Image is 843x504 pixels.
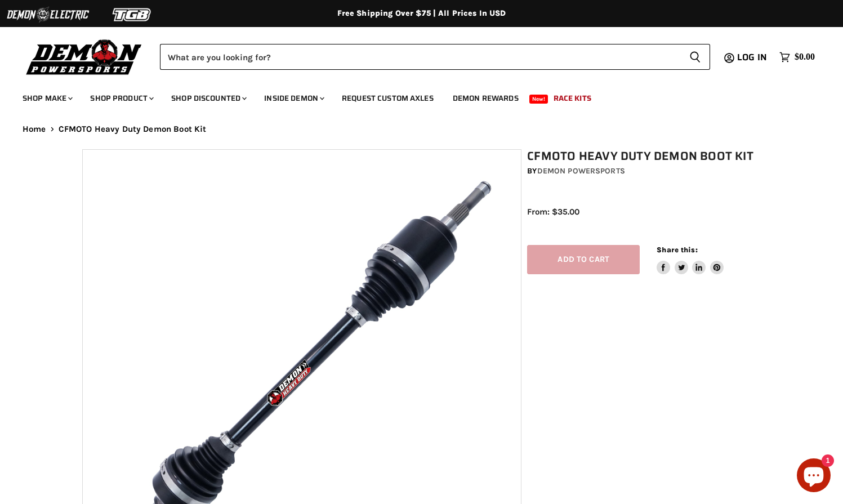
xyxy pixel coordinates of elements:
[793,458,834,495] inbox-online-store-chat: Shopify online store chat
[732,52,774,63] a: Log in
[527,207,579,217] span: From: $35.00
[774,49,820,65] a: $0.00
[545,87,600,110] a: Race Kits
[90,4,175,25] img: TGB Logo 2
[527,165,766,177] div: by
[256,87,331,110] a: Inside Demon
[160,44,710,70] form: Product
[14,87,79,110] a: Shop Make
[14,82,812,110] ul: Main menu
[59,124,207,134] span: CFMOTO Heavy Duty Demon Boot Kit
[795,52,815,63] span: $0.00
[82,87,160,110] a: Shop Product
[163,87,253,110] a: Shop Discounted
[657,246,697,254] span: Share this:
[537,166,625,176] a: Demon Powersports
[23,37,146,77] img: Demon Powersports
[529,95,548,104] span: New!
[444,87,527,110] a: Demon Rewards
[527,149,766,163] h1: CFMOTO Heavy Duty Demon Boot Kit
[680,44,710,70] button: Search
[6,4,90,25] img: Demon Electric Logo 2
[737,50,767,64] span: Log in
[657,245,724,275] aside: Share this:
[333,87,442,110] a: Request Custom Axles
[160,44,680,70] input: Search
[23,124,46,134] a: Home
